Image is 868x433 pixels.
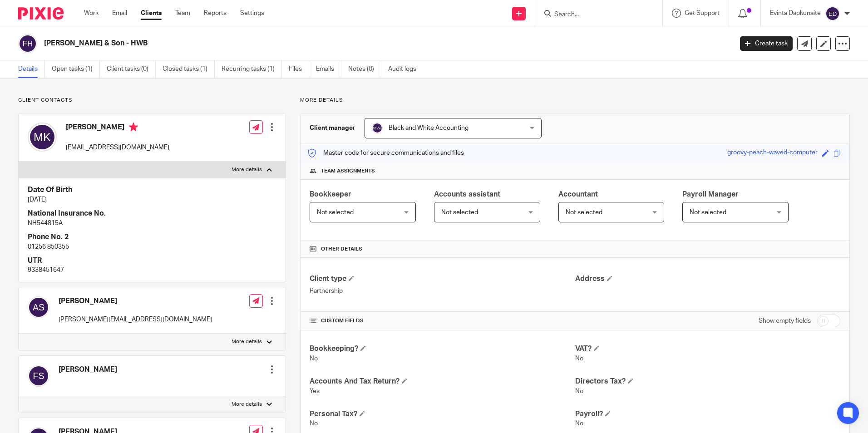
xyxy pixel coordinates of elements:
h4: CUSTOM FIELDS [310,317,575,325]
a: Reports [204,9,227,18]
h4: [PERSON_NAME] [66,123,169,134]
span: Not selected [690,209,726,216]
span: Accounts assistant [434,191,500,198]
span: Not selected [317,209,354,216]
a: Settings [240,9,264,18]
p: 01256 850355 [28,242,276,251]
i: Primary [129,123,138,132]
div: groovy-peach-waved-computer [727,148,818,158]
span: Team assignments [321,167,375,175]
p: [PERSON_NAME][EMAIL_ADDRESS][DOMAIN_NAME] [59,315,212,324]
h4: Personal Tax? [310,409,575,419]
a: Details [18,60,45,78]
p: More details [232,338,262,345]
span: Other details [321,246,362,253]
h4: UTR [28,256,276,266]
img: svg%3E [372,123,383,133]
span: Bookkeeper [310,191,351,198]
h3: Client manager [310,123,355,133]
a: Client tasks (0) [107,60,156,78]
img: svg%3E [28,123,57,152]
img: svg%3E [825,6,840,21]
a: Team [175,9,190,18]
p: Master code for secure communications and files [307,148,464,157]
span: No [575,355,583,362]
span: Black and White Accounting [389,125,469,131]
a: Create task [740,36,793,51]
p: Client contacts [18,97,286,104]
span: Not selected [441,209,478,216]
a: Closed tasks (1) [163,60,215,78]
p: [EMAIL_ADDRESS][DOMAIN_NAME] [66,143,169,152]
p: More details [232,401,262,408]
h4: [PERSON_NAME] [59,365,117,374]
a: Clients [141,9,162,18]
a: Audit logs [388,60,423,78]
p: More details [232,166,262,173]
h4: Phone No. 2 [28,232,276,242]
span: Payroll Manager [682,191,739,198]
img: svg%3E [18,34,37,53]
span: No [575,388,583,394]
p: NH544815A [28,219,276,228]
h2: [PERSON_NAME] & Son - HWB [44,39,590,48]
h4: VAT? [575,344,840,354]
h4: Address [575,274,840,284]
span: No [575,420,583,427]
label: Show empty fields [759,316,811,325]
h4: [PERSON_NAME] [59,296,212,306]
a: Files [289,60,309,78]
h4: Payroll? [575,409,840,419]
a: Emails [316,60,341,78]
img: svg%3E [28,296,49,318]
h4: Client type [310,274,575,284]
a: Recurring tasks (1) [222,60,282,78]
span: Yes [310,388,320,394]
a: Notes (0) [348,60,381,78]
p: Evinta Dapkunaite [770,9,821,18]
span: Get Support [685,10,720,16]
input: Search [553,11,635,19]
h4: Bookkeeping? [310,344,575,354]
span: Accountant [558,191,598,198]
h4: Date Of Birth [28,185,276,195]
img: Pixie [18,7,64,20]
p: Partnership [310,286,575,295]
h4: Directors Tax? [575,377,840,386]
a: Email [112,9,127,18]
span: No [310,355,318,362]
a: Open tasks (1) [52,60,100,78]
p: [DATE] [28,195,276,204]
h4: Accounts And Tax Return? [310,377,575,386]
img: svg%3E [28,365,49,387]
a: Work [84,9,99,18]
span: Not selected [566,209,602,216]
span: No [310,420,318,427]
h4: National Insurance No. [28,209,276,218]
p: More details [300,97,850,104]
p: 9338451647 [28,266,276,275]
